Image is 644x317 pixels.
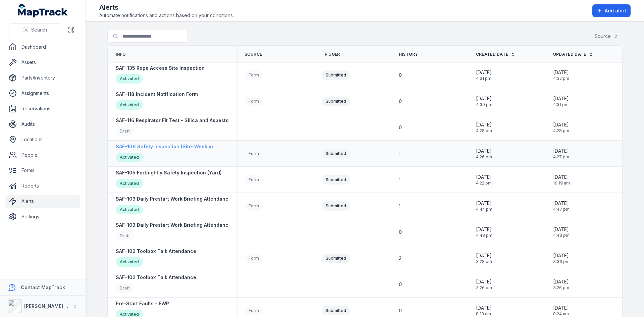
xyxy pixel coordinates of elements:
span: 4:28 pm [476,128,492,134]
span: [DATE] [553,174,570,180]
time: 9/16/2025, 4:30:38 PM [476,95,492,107]
strong: [PERSON_NAME] Group [24,303,79,309]
span: 4:22 pm [476,180,492,186]
span: 4:28 pm [553,128,569,134]
span: 3:26 pm [553,285,569,290]
div: Activated [116,74,143,84]
time: 9/15/2025, 4:43:36 PM [476,226,492,238]
span: 0 [399,98,402,105]
button: Add alert [592,4,631,17]
span: 4:30 pm [476,102,492,107]
span: [DATE] [553,200,570,207]
div: Submitted [322,306,350,315]
div: Draft [116,126,134,136]
span: 1 [399,176,400,183]
span: Automate notifications and actions based on your conditions. [99,12,234,19]
a: Audits [5,117,80,131]
span: 3:28 pm [476,259,492,264]
time: 9/15/2025, 4:43:36 PM [553,226,570,238]
a: SAF-102 Toolbox Talk AttendanceActivated [116,248,196,268]
span: [DATE] [476,252,492,259]
div: Activated [116,205,143,214]
time: 9/16/2025, 4:28:45 PM [553,121,569,134]
div: Submitted [322,201,350,211]
a: SAF-135 Rope Access Site InspectionActivated [116,65,205,85]
span: 4:43 pm [553,233,570,238]
a: Assets [5,56,80,69]
h2: Alerts [99,3,234,12]
span: [DATE] [553,69,569,76]
span: 3:33 pm [553,259,570,264]
span: [DATE] [476,305,492,311]
span: [DATE] [476,174,492,180]
a: People [5,148,80,162]
div: Form [245,149,263,158]
span: [DATE] [476,95,492,102]
span: 8:24 am [553,311,569,317]
a: SAF-105 Fortnightly Safety Inspection (Yard)Activated [116,169,222,190]
a: SAF-102 Toolbox Talk AttendanceDraft [116,274,196,295]
strong: SAF-105 Fortnightly Safety Inspection (Yard) [116,169,222,176]
a: MapTrack [18,4,68,17]
strong: SAF-102 Toolbox Talk Attendance [116,248,196,255]
strong: Contact MapTrack [21,284,65,290]
strong: SAF-106 Safety Inspection (Site-Weekly) [116,143,213,150]
span: [DATE] [553,148,569,154]
time: 9/15/2025, 4:44:50 PM [476,200,492,212]
span: Created Date [476,52,508,57]
time: 9/15/2025, 3:33:29 PM [553,252,570,264]
span: 0 [399,307,402,314]
span: 4:44 pm [476,207,492,212]
span: [DATE] [553,252,570,259]
time: 9/16/2025, 4:26:54 PM [476,148,492,160]
a: Assignments [5,87,80,100]
span: 4:31 pm [476,76,492,81]
time: 9/9/2025, 8:18:54 AM [476,305,492,317]
a: Forms [5,164,80,177]
span: [DATE] [553,305,569,311]
span: 4:26 pm [476,154,492,160]
div: Submitted [322,175,350,184]
span: 2 [399,255,401,262]
time: 9/16/2025, 4:22:18 PM [476,174,492,186]
span: 8:18 am [476,311,492,317]
time: 9/15/2025, 3:26:30 PM [476,278,492,290]
strong: SAF-102 Toolbox Talk Attendance [116,274,196,281]
div: Draft [116,283,134,293]
span: [DATE] [476,148,492,154]
span: [DATE] [553,95,569,102]
span: 10:19 am [553,180,570,186]
a: Locations [5,133,80,146]
time: 9/16/2025, 4:32:52 PM [553,69,569,81]
time: 9/16/2025, 4:28:45 PM [476,121,492,134]
time: 9/15/2025, 4:47:04 PM [553,200,570,212]
span: 0 [399,72,402,78]
div: Draft [116,231,134,241]
time: 9/15/2025, 3:26:30 PM [553,278,569,290]
strong: SAF-116 Respirator Fit Test - Silica and Asbestos Awareness [116,117,259,124]
span: 4:43 pm [476,233,492,238]
div: Submitted [322,70,350,80]
a: Updated Date [553,52,594,57]
time: 9/15/2025, 3:28:14 PM [476,252,492,264]
span: 0 [399,281,402,288]
span: History [399,52,418,57]
a: SAF-116 Respirator Fit Test - Silica and Asbestos AwarenessDraft [116,117,259,138]
a: Reports [5,179,80,193]
div: Activated [116,153,143,162]
span: 3:26 pm [476,285,492,290]
span: Trigger [322,52,340,57]
span: 4:32 pm [553,76,569,81]
span: [DATE] [476,200,492,207]
div: Submitted [322,97,350,106]
strong: SAF-135 Rope Access Site Inspection [116,65,205,71]
time: 9/9/2025, 8:24:22 AM [553,305,569,317]
span: Updated Date [553,52,586,57]
div: Form [245,70,263,80]
a: Parts/Inventory [5,71,80,85]
div: Form [245,306,263,315]
a: Dashboard [5,40,80,54]
a: Created Date [476,52,516,57]
div: Form [245,201,263,211]
span: 4:27 pm [553,154,569,160]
